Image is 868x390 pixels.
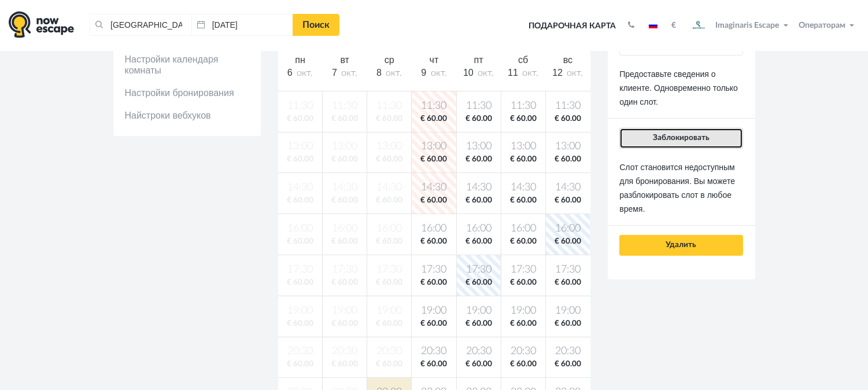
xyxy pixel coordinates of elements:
[548,236,588,247] span: € 60.00
[9,11,74,38] img: logo
[414,154,453,165] span: € 60.00
[376,68,382,78] span: 8
[548,113,588,124] span: € 60.00
[459,113,498,124] span: € 60.00
[459,304,498,318] span: 19:00
[287,68,293,78] span: 6
[548,277,588,288] span: € 60.00
[504,277,543,288] span: € 60.00
[113,104,261,127] a: Найстроки вебхуков
[548,139,588,154] span: 13:00
[385,55,394,65] span: ср
[414,195,453,206] span: € 60.00
[459,344,498,359] span: 20:30
[414,344,453,359] span: 20:30
[386,68,402,78] span: окт.
[430,55,439,65] span: чт
[619,160,743,216] p: Слот становится недоступным для бронирования. Вы можете разблокировать слот в любое время.
[685,14,793,37] button: Imaginaris Escape
[716,19,780,30] span: Imaginaris Escape
[563,55,572,65] span: вс
[619,67,743,109] p: Предоставьте сведения о клиенте. Одновременно только один слот.
[414,236,453,247] span: € 60.00
[332,68,337,78] span: 7
[459,277,498,288] span: € 60.00
[459,318,498,329] span: € 60.00
[796,20,859,31] button: Операторам
[293,14,339,36] a: Поиск
[295,55,305,65] span: пн
[459,263,498,277] span: 17:30
[548,359,588,370] span: € 60.00
[548,344,588,359] span: 20:30
[113,48,261,82] a: Настройки календаря комнаты
[459,236,498,247] span: € 60.00
[297,68,313,78] span: окт.
[414,318,453,329] span: € 60.00
[478,68,494,78] span: окт.
[548,99,588,113] span: 11:30
[525,13,620,39] a: Подарочная карта
[548,154,588,165] span: € 60.00
[414,181,453,195] span: 14:30
[421,68,426,78] span: 9
[340,55,349,65] span: вт
[431,68,447,78] span: окт.
[90,14,191,36] input: Город или название квеста
[504,99,543,113] span: 11:30
[508,68,518,78] span: 11
[548,181,588,195] span: 14:30
[548,304,588,318] span: 19:00
[548,263,588,277] span: 17:30
[518,55,528,65] span: сб
[459,359,498,370] span: € 60.00
[414,139,453,154] span: 13:00
[666,20,682,31] button: €
[459,139,498,154] span: 13:00
[459,222,498,236] span: 16:00
[666,241,697,249] span: Удалить
[341,68,357,78] span: окт.
[504,263,543,277] span: 17:30
[504,154,543,165] span: € 60.00
[191,14,293,36] input: Дата
[414,263,453,277] span: 17:30
[504,318,543,329] span: € 60.00
[414,113,453,124] span: € 60.00
[459,99,498,113] span: 11:30
[414,277,453,288] span: € 60.00
[649,23,658,28] img: ru.jpg
[799,21,845,30] span: Операторам
[414,359,453,370] span: € 60.00
[548,222,588,236] span: 16:00
[414,304,453,318] span: 19:00
[522,68,538,78] span: окт.
[414,99,453,113] span: 11:30
[113,82,261,104] a: Настройки бронирования
[414,222,453,236] span: 16:00
[504,359,543,370] span: € 60.00
[459,181,498,195] span: 14:30
[653,134,710,142] span: Заблокировать
[504,195,543,206] span: € 60.00
[463,68,474,78] span: 10
[552,68,563,78] span: 12
[474,55,483,65] span: пт
[504,304,543,318] span: 19:00
[504,222,543,236] span: 16:00
[459,195,498,206] span: € 60.00
[619,235,743,256] button: Удалить
[504,236,543,247] span: € 60.00
[504,113,543,124] span: € 60.00
[619,128,743,149] button: Заблокировать
[671,21,676,30] strong: €
[567,68,583,78] span: окт.
[548,195,588,206] span: € 60.00
[504,139,543,154] span: 13:00
[459,154,498,165] span: € 60.00
[548,318,588,329] span: € 60.00
[504,181,543,195] span: 14:30
[504,344,543,359] span: 20:30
